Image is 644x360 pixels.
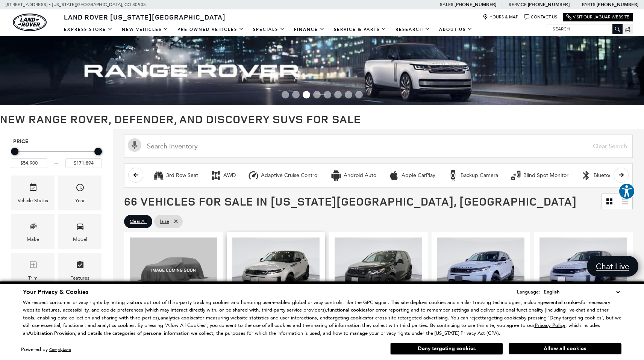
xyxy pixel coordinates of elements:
div: Backup Camera [461,172,498,179]
div: Bluetooth [594,172,617,179]
div: Make [27,235,39,244]
span: Clear All [130,217,147,226]
a: Land Rover [US_STATE][GEOGRAPHIC_DATA] [59,12,230,21]
a: Chat Live [587,256,638,277]
img: 2025 LAND ROVER Range Rover Evoque S [539,237,627,303]
a: [STREET_ADDRESS] • [US_STATE][GEOGRAPHIC_DATA], CO 80905 [6,2,146,7]
span: Vehicle [29,181,38,197]
button: Android AutoAndroid Auto [326,168,380,183]
img: 2025 LAND ROVER Discovery Sport S [335,237,422,303]
div: Powered by [21,347,71,352]
button: Adaptive Cruise ControlAdaptive Cruise Control [244,168,323,183]
span: Parts [582,2,596,7]
button: BluetoothBluetooth [576,168,621,183]
button: scroll left [128,168,143,183]
span: Go to slide 7 [345,91,352,98]
div: Language: [517,289,540,294]
a: [PHONE_NUMBER] [597,2,638,8]
span: Service [509,2,526,7]
button: Blind Spot MonitorBlind Spot Monitor [506,168,573,183]
button: Explore your accessibility options [618,183,635,200]
img: 2026 LAND ROVER Range Rover Evoque S [130,237,217,303]
a: New Vehicles [117,23,173,36]
button: Allow all cookies [509,343,621,354]
input: Search Inventory [124,135,633,158]
div: AWD [223,172,236,179]
div: Model [73,235,87,244]
a: About Us [435,23,477,36]
div: VehicleVehicle Status [11,175,55,210]
div: 3rd Row Seat [153,170,164,181]
div: YearYear [58,175,102,210]
a: Visit Our Jaguar Website [566,14,629,20]
div: Maximum Price [94,148,102,155]
p: We respect consumer privacy rights by letting visitors opt out of third-party tracking cookies an... [23,299,621,337]
span: Go to slide 5 [324,91,331,98]
div: Apple CarPlay [388,170,400,181]
span: Trim [29,259,38,274]
svg: Click to toggle on voice search [128,138,141,152]
span: Year [76,181,85,197]
span: Features [76,259,85,274]
u: Privacy Policy [535,322,565,329]
div: Price [11,145,102,168]
div: Year [75,197,85,205]
div: Blind Spot Monitor [523,172,568,179]
div: Trim [28,274,38,282]
span: Go to slide 6 [334,91,342,98]
div: Adaptive Cruise Control [261,172,318,179]
div: Android Auto [344,172,376,179]
strong: functional cookies [327,307,368,313]
div: Adaptive Cruise Control [248,170,259,181]
button: Apple CarPlayApple CarPlay [384,168,439,183]
div: ModelModel [58,214,102,249]
a: Specials [249,23,289,36]
div: Android Auto [330,170,342,181]
div: Apple CarPlay [402,172,435,179]
img: 2025 LAND ROVER Range Rover Evoque S [437,237,525,303]
strong: essential cookies [543,299,581,306]
a: [PHONE_NUMBER] [528,2,570,8]
div: MakeMake [11,214,55,249]
button: Backup CameraBackup Camera [443,168,502,183]
input: Minimum [11,158,47,168]
span: 66 Vehicles for Sale in [US_STATE][GEOGRAPHIC_DATA], [GEOGRAPHIC_DATA] [124,194,577,209]
a: Grid View [602,194,617,209]
span: Go to slide 2 [292,91,300,98]
div: 3rd Row Seat [166,172,198,179]
a: Finance [289,23,329,36]
div: Features [70,274,89,282]
div: Backup Camera [447,170,459,181]
a: Hours & Map [483,14,518,20]
nav: Main Navigation [59,23,477,36]
img: 2026 LAND ROVER Range Rover Evoque S [232,237,320,303]
input: Search [547,24,622,33]
div: Minimum Price [11,148,18,155]
strong: analytics cookies [161,315,198,321]
a: Pre-Owned Vehicles [173,23,249,36]
select: Language Select [542,288,621,296]
a: [PHONE_NUMBER] [455,2,496,8]
input: Maximum [65,158,102,168]
span: Go to slide 4 [313,91,321,98]
button: Deny targeting cookies [390,343,503,355]
a: land-rover [13,14,47,31]
h5: Price [13,138,100,145]
div: Bluetooth [580,170,592,181]
span: Go to slide 3 [303,91,310,98]
div: Vehicle Status [18,197,48,205]
div: TrimTrim [11,253,55,288]
a: Service & Parts [329,23,391,36]
strong: targeting cookies [482,315,521,321]
a: ComplyAuto [49,347,71,352]
span: Land Rover [US_STATE][GEOGRAPHIC_DATA] [64,12,226,21]
a: EXPRESS STORE [59,23,117,36]
span: Go to slide 1 [282,91,289,98]
button: AWDAWD [206,168,240,183]
strong: Arbitration Provision [28,330,75,337]
div: FeaturesFeatures [58,253,102,288]
button: 3rd Row Seat3rd Row Seat [149,168,202,183]
span: Model [76,220,85,235]
div: AWD [210,170,221,181]
strong: targeting cookies [328,315,367,321]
